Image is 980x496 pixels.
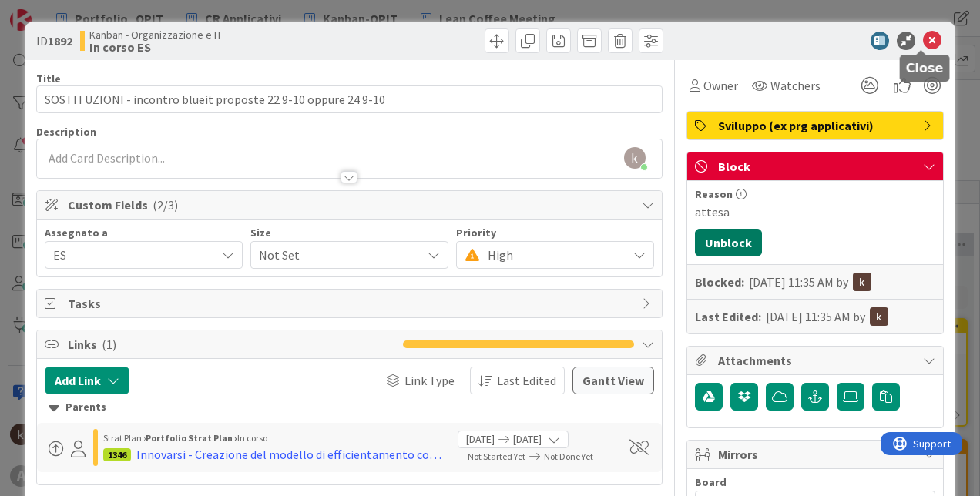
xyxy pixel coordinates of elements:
[32,2,70,21] span: Support
[136,445,446,464] div: Innovarsi - Creazione del modello di efficientamento continuo, prevedibilità e controllo del risc...
[259,244,414,266] span: Not Set
[68,294,634,313] span: Tasks
[36,72,61,85] label: Title
[45,367,129,394] button: Add Link
[718,445,915,464] span: Mirrors
[53,246,216,264] span: ES
[718,116,915,135] span: Sviluppo (ex prg applicativi)
[718,351,915,370] span: Attachments
[906,61,944,75] h5: Close
[48,33,72,49] b: 1892
[146,432,237,444] b: Portfolio Strat Plan ›
[102,337,116,352] span: ( 1 )
[237,432,267,444] span: In corso
[103,448,131,461] div: 1346
[468,451,525,462] span: Not Started Yet
[250,227,448,238] div: Size
[770,76,821,95] span: Watchers
[89,28,222,41] span: Kanban - Organizzazione e IT
[466,431,495,447] span: [DATE]
[456,227,654,238] div: Priority
[695,229,762,256] button: Unblock
[695,203,935,221] div: attesa
[68,335,395,354] span: Links
[36,85,663,113] input: type card name here...
[49,399,650,416] div: Parents
[695,307,761,326] b: Last Edited:
[749,273,871,291] div: [DATE] 11:35 AM by
[695,273,744,291] b: Blocked:
[624,147,646,169] img: AAcHTtd5rm-Hw59dezQYKVkaI0MZoYjvbSZnFopdN0t8vu62=s96-c
[718,157,915,176] span: Block
[572,367,654,394] button: Gantt View
[36,125,96,139] span: Description
[766,307,888,326] div: [DATE] 11:35 AM by
[103,432,146,444] span: Strat Plan ›
[853,273,871,291] img: kh
[36,32,72,50] span: ID
[513,431,542,447] span: [DATE]
[404,371,455,390] span: Link Type
[45,227,243,238] div: Assegnato a
[488,244,619,266] span: High
[153,197,178,213] span: ( 2/3 )
[703,76,738,95] span: Owner
[497,371,556,390] span: Last Edited
[89,41,222,53] b: In corso ES
[470,367,565,394] button: Last Edited
[695,189,733,199] span: Reason
[695,477,727,488] span: Board
[870,307,888,326] img: kh
[68,196,634,214] span: Custom Fields
[544,451,593,462] span: Not Done Yet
